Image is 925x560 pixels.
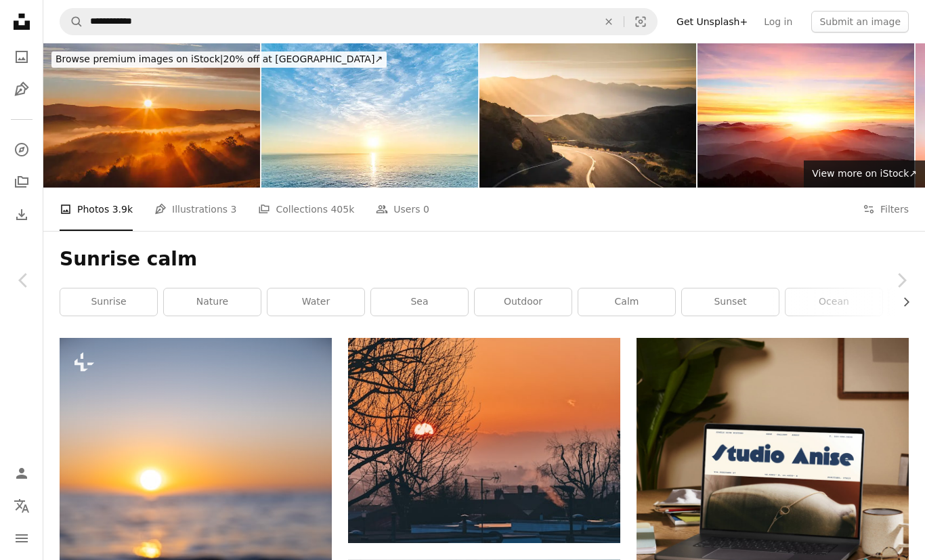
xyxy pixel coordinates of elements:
[8,43,35,70] a: Photos
[8,136,35,163] a: Explore
[371,288,468,316] a: sea
[804,160,925,188] a: View more on iStock↗
[863,188,909,231] button: Filters
[8,169,35,196] a: Collections
[479,43,696,188] img: Highway at sunrise, going into Death Valley National Park
[330,202,354,217] span: 405k
[56,53,223,64] span: Browse premium images on iStock |
[60,8,658,35] form: Find visuals sitewide
[423,202,429,217] span: 0
[624,9,657,35] button: Visual search
[812,168,917,179] span: View more on iStock ↗
[164,288,261,316] a: nature
[154,188,236,231] a: Illustrations 3
[376,188,429,231] a: Users 0
[8,492,35,519] button: Language
[594,9,624,35] button: Clear
[60,9,83,35] button: Search Unsplash
[8,76,35,103] a: Illustrations
[267,288,364,316] a: water
[878,215,925,345] a: Next
[697,43,914,188] img: majestic sunrise over the mountains
[231,202,237,217] span: 3
[475,288,572,316] a: outdoor
[348,338,620,542] img: the sun is setting behind a tree with no leaves
[56,53,383,64] span: 20% off at [GEOGRAPHIC_DATA] ↗
[682,288,779,316] a: sunset
[8,460,35,487] a: Log in / Sign up
[348,434,620,446] a: the sun is setting behind a tree with no leaves
[43,43,395,76] a: Browse premium images on iStock|20% off at [GEOGRAPHIC_DATA]↗
[258,188,354,231] a: Collections 405k
[60,247,909,272] h1: Sunrise calm
[8,201,35,228] a: Download History
[756,11,800,33] a: Log in
[668,11,756,33] a: Get Unsplash+
[8,525,35,552] button: Menu
[578,288,675,316] a: calm
[43,43,260,188] img: Beautiful Sunrise View on Foggy Forest in Tuscany, Italy with Green Hills and Cypress Trees on a ...
[261,43,478,188] img: Sunrise
[60,288,157,316] a: sunrise
[811,11,909,33] button: Submit an image
[786,288,882,316] a: ocean
[60,536,332,548] a: a sunset over a body of water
